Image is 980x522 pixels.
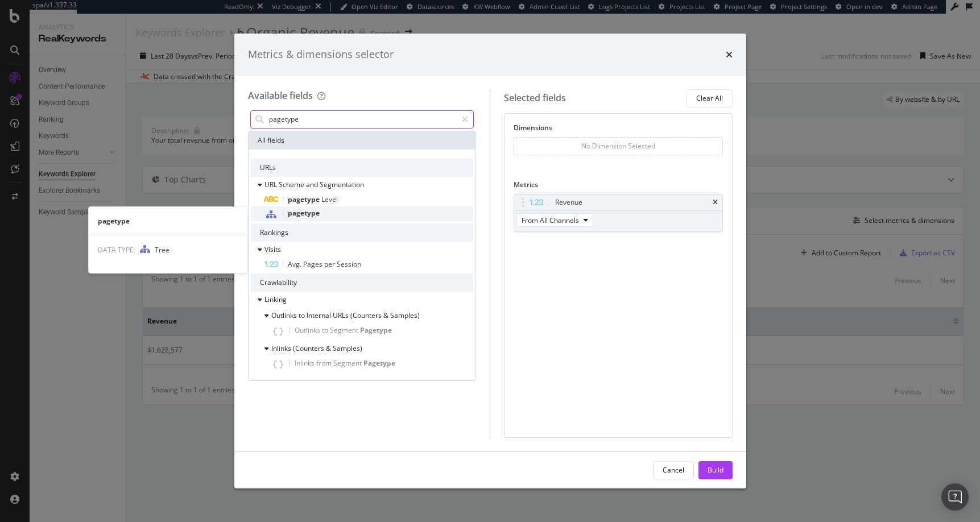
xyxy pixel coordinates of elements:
div: modal [234,34,746,488]
span: Visits [264,245,281,254]
span: to [322,325,330,335]
span: Scheme [279,180,306,189]
span: Segment [330,325,360,335]
div: Selected fields [504,92,566,105]
span: Outlinks [295,325,322,335]
span: Inlinks [271,343,293,353]
span: Segment [333,358,363,368]
span: Session [337,259,361,269]
span: Samples) [333,343,362,353]
div: All fields [249,131,476,150]
button: From All Channels [516,213,593,227]
span: (Counters [293,343,326,353]
div: URLs [251,159,474,177]
button: Clear All [687,89,733,107]
span: Segmentation [320,180,364,189]
span: Pagetype [363,358,395,368]
span: URL [264,180,279,189]
span: pagetype [288,194,321,204]
div: No Dimension Selected [581,141,655,151]
span: Avg. [288,259,303,269]
div: Rankings [251,223,474,242]
span: from [316,358,333,368]
span: URLs [333,310,350,320]
span: Outlinks [271,310,299,320]
div: Open Intercom Messenger [941,483,969,511]
span: Level [321,194,338,204]
div: Revenue [555,197,582,208]
div: Cancel [663,465,684,475]
div: times [713,199,718,206]
div: Available fields [248,89,313,102]
div: Clear All [696,93,723,103]
span: Pagetype [360,325,392,335]
div: Metrics & dimensions selector [248,47,394,62]
button: Build [698,461,733,479]
span: per [324,259,337,269]
span: & [326,343,333,353]
span: & [383,310,390,320]
button: Cancel [653,461,694,479]
input: Search by field name [268,111,457,128]
div: times [726,47,733,62]
div: Build [708,465,723,475]
span: From All Channels [522,216,579,225]
span: pagetype [288,208,320,218]
span: Linking [264,295,287,304]
div: Dimensions [514,123,723,137]
div: pagetype [89,216,247,226]
div: Crawlability [251,274,474,292]
span: (Counters [350,310,383,320]
div: RevenuetimesFrom All Channels [514,194,723,232]
span: to [299,310,307,320]
span: and [306,180,320,189]
span: Internal [307,310,333,320]
span: Samples) [390,310,420,320]
span: Pages [303,259,324,269]
span: Inlinks [295,358,316,368]
div: Metrics [514,180,723,194]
